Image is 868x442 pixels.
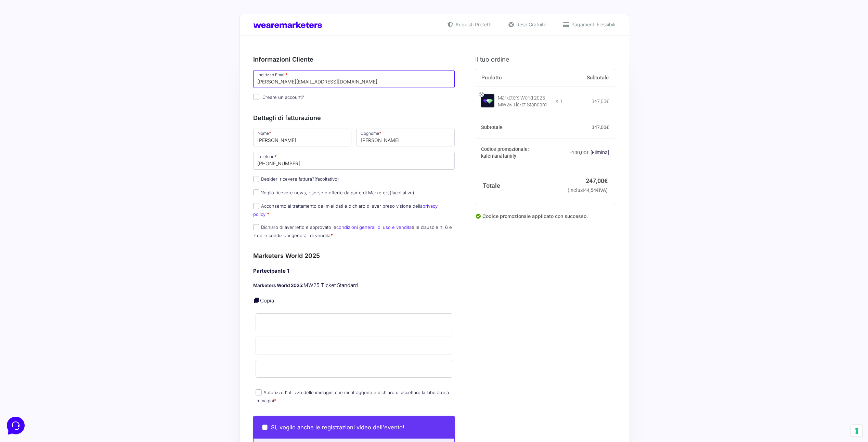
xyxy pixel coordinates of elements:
[5,415,26,436] iframe: Customerly Messenger Launcher
[262,425,268,430] input: Si, voglio anche le registrazioni video dell'evento!
[568,187,608,193] small: (inclusi IVA)
[59,229,78,235] p: Messaggi
[591,150,609,155] a: Rimuovi il codice promozionale kalemanafamily
[481,94,494,107] img: Marketers World 2025 - MW25 Ticket Standard
[89,220,131,235] button: Aiuto
[572,150,589,155] span: 100,00
[253,203,438,217] label: Acconsento al trattamento dei miei dati e dichiaro di aver preso visione della
[515,21,546,28] span: Reso Gratuito
[556,98,562,105] strong: × 1
[253,129,352,146] input: Nome *
[253,283,303,288] strong: Marketers World 2025:
[253,267,455,275] h4: Partecipante 1
[5,220,48,235] button: Home
[44,62,101,67] span: Inizia una conversazione
[253,190,414,195] label: Voglio ricevere news, risorse e offerte da parte di Marketers
[454,21,491,28] span: Acquisti Protetti
[11,38,25,52] img: dark
[11,27,58,33] span: Le tue conversazioni
[48,220,90,235] button: Messaggi
[584,187,599,193] span: 44,54
[253,152,455,170] input: Telefono *
[73,85,126,90] a: Apri Centro Assistenza
[498,95,551,108] div: Marketers World 2025 - MW25 Ticket Standard
[475,55,615,64] h3: Il tuo ordine
[606,99,609,104] span: €
[562,139,615,167] td: -
[570,21,615,28] span: Pagamenti Flessibili
[253,282,455,289] p: MW25 Ticket Standard
[105,229,115,235] p: Aiuto
[586,177,608,184] bdi: 247,00
[11,85,53,90] span: Trova una risposta
[271,424,404,431] span: Si, voglio anche le registrazioni video dell'evento!
[253,70,455,88] input: Indirizzo Email *
[475,167,562,204] th: Totale
[256,389,262,395] input: Autorizzo l'utilizzo delle immagini che mi ritraggono e dichiaro di accettare la Liberatoria imma...
[356,129,455,146] input: Cognome *
[596,187,599,193] span: €
[15,100,112,106] input: Cerca un articolo...
[253,176,339,182] label: Desideri ricevere fattura?
[253,297,260,304] a: Copia i dettagli dell'acquirente
[390,190,414,195] span: (facoltativo)
[604,177,608,184] span: €
[475,139,562,167] th: Codice promozionale: kalemanafamily
[253,94,259,100] input: Creare un account?
[586,150,589,155] span: €
[314,176,339,182] span: (facoltativo)
[5,5,115,16] h2: Ciao da Marketers 👋
[21,229,32,235] p: Home
[11,57,126,71] button: Inizia una conversazione
[475,117,562,139] th: Subtotale
[475,69,562,87] th: Prodotto
[253,224,452,238] label: Dichiaro di aver letto e approvato le e le clausole n. 6 e 7 delle condizioni generali di vendita
[336,224,412,230] a: condizioni generali di uso e vendita
[22,38,36,52] img: dark
[253,203,438,217] a: privacy policy
[592,99,609,104] bdi: 347,00
[606,125,609,130] span: €
[253,55,455,64] h3: Informazioni Cliente
[562,69,615,87] th: Subtotale
[592,125,609,130] bdi: 347,00
[33,38,47,52] img: dark
[851,425,863,437] button: Le tue preferenze relative al consenso per le tecnologie di tracciamento
[475,212,615,225] div: Codice promozionale applicato con successo.
[262,94,304,100] span: Creare un account?
[260,297,274,304] a: Copia
[256,390,449,403] label: Autorizzo l'utilizzo delle immagini che mi ritraggono e dichiaro di accettare la Liberatoria imma...
[253,176,259,182] input: Desideri ricevere fattura?(facoltativo)
[253,203,259,209] input: Acconsento al trattamento dei miei dati e dichiaro di aver preso visione dellaprivacy policy
[253,189,259,195] input: Voglio ricevere news, risorse e offerte da parte di Marketers(facoltativo)
[253,224,259,230] input: Dichiaro di aver letto e approvato lecondizioni generali di uso e venditae le clausole n. 6 e 7 d...
[253,251,455,260] h3: Marketers World 2025
[253,113,455,122] h3: Dettagli di fatturazione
